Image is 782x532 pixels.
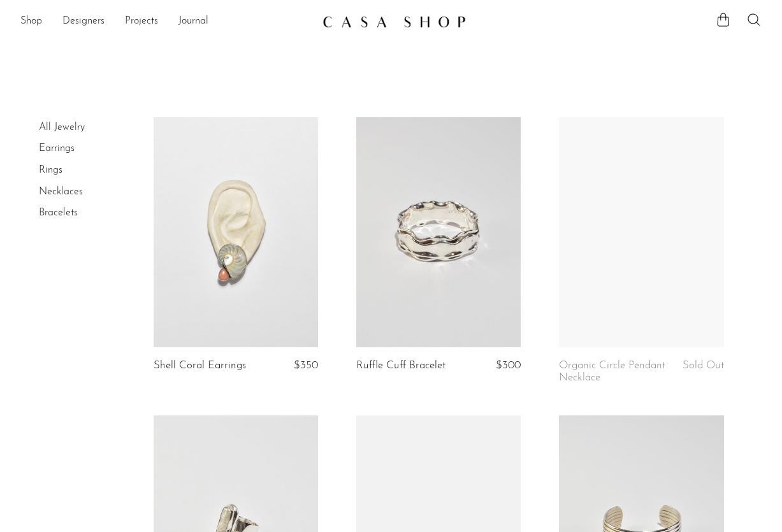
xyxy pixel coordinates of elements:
[39,165,62,175] a: Rings
[39,208,78,218] a: Bracelets
[39,187,83,197] a: Necklaces
[683,360,724,371] span: Sold Out
[294,360,318,371] span: $350
[39,122,85,133] a: All Jewelry
[39,143,75,154] a: Earrings
[125,13,158,30] a: Projects
[20,11,312,32] nav: Desktop navigation
[62,13,105,30] a: Designers
[178,13,208,30] a: Journal
[20,13,42,30] a: Shop
[154,360,246,371] a: Shell Coral Earrings
[496,360,521,371] span: $300
[20,11,312,32] ul: NEW HEADER MENU
[559,360,667,384] a: Organic Circle Pendant Necklace
[356,360,445,371] a: Ruffle Cuff Bracelet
